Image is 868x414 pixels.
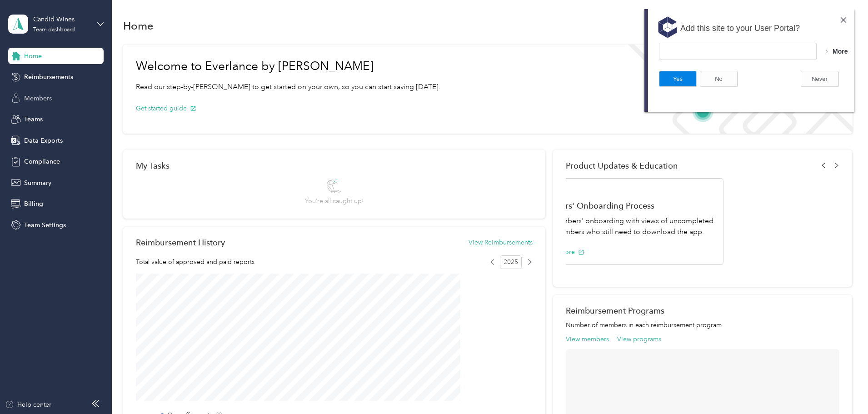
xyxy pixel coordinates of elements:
[136,257,254,267] span: Total value of approved and paid reports
[28,62,66,78] button: Yes
[24,199,43,209] span: Billing
[617,334,661,344] button: View programs
[24,94,52,103] span: Members
[136,161,533,170] div: My Tasks
[136,59,440,74] h1: Welcome to Everlance by [PERSON_NAME]
[469,238,533,247] button: View Reimbursements
[566,306,839,315] h2: Reimbursement Programs
[170,62,208,78] button: Never
[210,8,215,14] img: 366kdW7bZf5IgGNA5d8FYPGppdBqSHtUB08xHy6BdXA+5T2R62QLwqgAAAABJRU5ErkJggg==
[24,136,63,145] span: Data Exports
[24,51,42,61] span: Home
[123,21,154,30] h1: Home
[566,334,609,344] button: View members
[501,215,713,238] p: Speed up your members' onboarding with views of uncompleted actions, such as members who still ne...
[136,104,196,113] button: Get started guide
[26,7,48,29] img: svg+xml;base64,PD94bWwgdmVyc2lvbj0iMS4wIiBlbmNvZGluZz0iVVRGLTgiPz4KPHN2ZyB3aWR0aD0iNDhweCIgaGVpZ2...
[50,15,169,24] span: Add this site to your User Portal?
[5,400,51,409] button: Help center
[136,238,225,247] h2: Reimbursement History
[305,196,364,206] span: You’re all caught up!
[24,178,51,188] span: Summary
[501,201,713,210] h1: See Your Members' Onboarding Process
[24,220,66,230] span: Team Settings
[24,157,60,166] span: Compliance
[566,161,678,170] span: Product Updates & Education
[202,39,217,46] span: More
[566,320,839,330] p: Number of members in each reimbursement program.
[136,81,440,93] p: Read our step-by-[PERSON_NAME] to get started on your own, so you can start saving [DATE].
[69,62,107,78] button: No
[24,115,43,124] span: Teams
[619,45,852,134] img: Welcome to everlance
[24,72,73,82] span: Reimbursements
[33,15,90,24] div: Candid Wines
[500,255,522,269] span: 2025
[33,27,75,33] div: Team dashboard
[194,41,198,45] img: OUAAAAldEVYdGRhdGU6bW9kaWZ5ADIwMTgtMDItMDZUMjI6MjY6MDYrMDE6MDCabkRZAAAAGXRFWHRTb2Z0d2FyZQB3d3cuaW...
[817,363,868,414] iframe: Everlance-gr Chat Button Frame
